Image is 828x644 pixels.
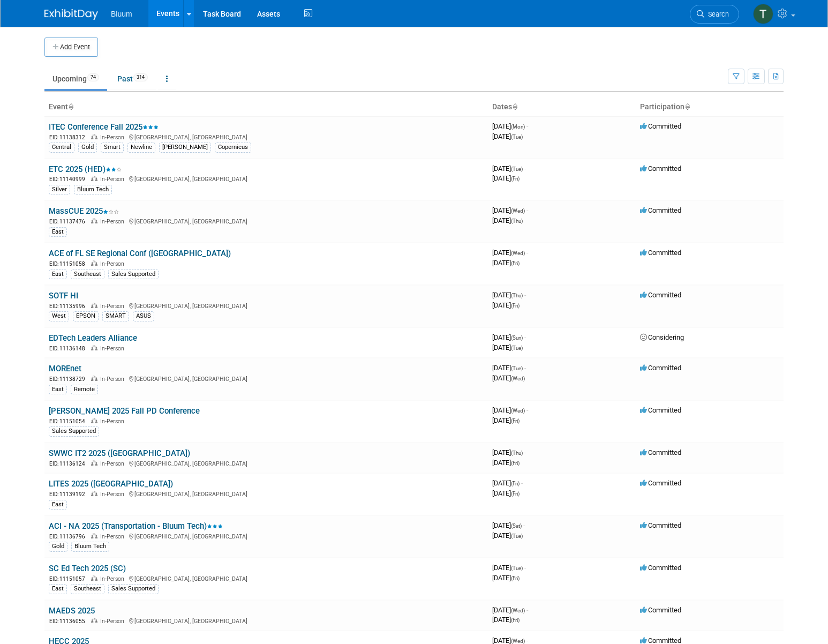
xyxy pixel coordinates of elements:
[49,176,89,182] span: EID: 11140999
[49,311,69,321] div: West
[492,164,526,173] span: [DATE]
[492,616,520,624] span: [DATE]
[133,73,148,81] span: 314
[100,376,127,383] span: In-Person
[91,533,97,538] img: In-Person Event
[492,521,525,529] span: [DATE]
[640,406,681,414] span: Committed
[73,311,99,321] div: EPSON
[492,416,520,424] span: [DATE]
[108,584,159,594] div: Sales Supported
[49,303,89,309] span: EID: 11135996
[100,134,127,141] span: In-Person
[511,303,520,309] span: (Fri)
[91,491,97,496] img: In-Person Event
[44,69,107,89] a: Upcoming74
[511,608,525,613] span: (Wed)
[492,406,528,414] span: [DATE]
[526,122,528,130] span: -
[511,491,520,497] span: (Fri)
[71,385,98,394] div: Remote
[492,564,526,572] span: [DATE]
[511,260,520,266] span: (Fri)
[492,606,528,614] span: [DATE]
[511,418,520,424] span: (Fri)
[492,301,520,309] span: [DATE]
[492,216,523,224] span: [DATE]
[640,606,681,614] span: Committed
[524,333,526,341] span: -
[640,333,684,341] span: Considering
[511,575,520,581] span: (Fri)
[49,185,70,194] div: Silver
[492,531,523,540] span: [DATE]
[49,418,89,424] span: EID: 11151054
[49,564,126,573] a: SC Ed Tech 2025 (SC)
[526,249,528,257] span: -
[511,365,523,371] span: (Tue)
[753,4,773,24] img: Taylor Bradley
[690,5,739,24] a: Search
[524,364,526,372] span: -
[524,448,526,456] span: -
[100,303,127,310] span: In-Person
[91,303,97,308] img: In-Person Event
[91,418,97,423] img: In-Person Event
[100,418,127,425] span: In-Person
[511,450,523,456] span: (Thu)
[511,408,525,414] span: (Wed)
[100,460,127,467] span: In-Person
[215,143,251,152] div: Copernicus
[91,176,97,181] img: In-Person Event
[640,291,681,299] span: Committed
[640,249,681,257] span: Committed
[91,260,97,266] img: In-Person Event
[640,164,681,173] span: Committed
[492,459,520,467] span: [DATE]
[511,481,520,486] span: (Fri)
[100,260,127,267] span: In-Person
[49,122,159,132] a: ITEC Conference Fall 2025
[100,218,127,225] span: In-Person
[111,10,132,18] span: Bluum
[526,406,528,414] span: -
[640,564,681,572] span: Committed
[71,584,104,594] div: Southeast
[511,638,525,644] span: (Wed)
[49,374,484,383] div: [GEOGRAPHIC_DATA], [GEOGRAPHIC_DATA]
[511,376,525,381] span: (Wed)
[49,616,484,625] div: [GEOGRAPHIC_DATA], [GEOGRAPHIC_DATA]
[511,166,523,172] span: (Tue)
[74,185,112,194] div: Bluum Tech
[492,448,526,456] span: [DATE]
[44,98,488,116] th: Event
[511,460,520,466] span: (Fri)
[524,164,526,173] span: -
[640,448,681,456] span: Committed
[109,69,156,89] a: Past314
[127,143,155,152] div: Newline
[636,98,784,116] th: Participation
[526,206,528,214] span: -
[511,533,523,539] span: (Tue)
[512,102,517,111] a: Sort by Start Date
[492,574,520,582] span: [DATE]
[492,343,523,351] span: [DATE]
[492,174,520,182] span: [DATE]
[49,346,89,351] span: EID: 11136148
[640,364,681,372] span: Committed
[492,364,526,372] span: [DATE]
[492,479,523,487] span: [DATE]
[49,606,95,616] a: MAEDS 2025
[49,261,89,267] span: EID: 11151058
[492,333,526,341] span: [DATE]
[511,124,525,130] span: (Mon)
[78,143,97,152] div: Gold
[71,542,109,551] div: Bluum Tech
[49,459,484,468] div: [GEOGRAPHIC_DATA], [GEOGRAPHIC_DATA]
[100,533,127,540] span: In-Person
[133,311,154,321] div: ASUS
[492,132,523,140] span: [DATE]
[492,374,525,382] span: [DATE]
[49,216,484,226] div: [GEOGRAPHIC_DATA], [GEOGRAPHIC_DATA]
